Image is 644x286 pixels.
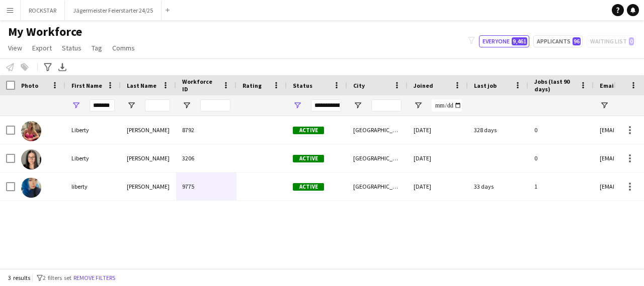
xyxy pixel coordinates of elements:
[32,43,52,52] span: Export
[200,99,230,111] input: Workforce ID Filter Input
[468,173,528,200] div: 33 days
[408,144,468,172] div: [DATE]
[347,144,408,172] div: [GEOGRAPHIC_DATA]
[58,41,86,54] a: Status
[528,144,594,172] div: 0
[600,101,609,110] button: Open Filter Menu
[71,82,102,89] span: First Name
[21,149,41,169] img: Liberty Gemmell
[468,116,528,144] div: 328 days
[371,99,401,111] input: City Filter Input
[512,37,527,45] span: 9,461
[65,144,121,172] div: Liberty
[4,41,26,54] a: View
[293,183,324,191] span: Active
[112,43,135,52] span: Comms
[8,43,22,52] span: View
[533,35,583,47] button: Applicants96
[21,121,41,141] img: Liberty Carr
[293,127,324,134] span: Active
[534,78,576,93] span: Jobs (last 90 days)
[121,116,176,144] div: [PERSON_NAME]
[62,43,82,52] span: Status
[21,82,38,89] span: Photo
[65,1,162,20] button: Jägermeister Feierstarter 24/25
[108,41,139,54] a: Comms
[353,82,365,89] span: City
[528,116,594,144] div: 0
[121,144,176,172] div: [PERSON_NAME]
[432,99,462,111] input: Joined Filter Input
[90,99,115,111] input: First Name Filter Input
[145,99,170,111] input: Last Name Filter Input
[127,82,156,89] span: Last Name
[28,41,56,54] a: Export
[347,116,408,144] div: [GEOGRAPHIC_DATA], [GEOGRAPHIC_DATA]
[176,173,236,200] div: 9775
[65,116,121,144] div: Liberty
[474,82,497,89] span: Last job
[408,116,468,144] div: [DATE]
[21,1,65,20] button: ROCKSTAR
[182,101,191,110] button: Open Filter Menu
[408,173,468,200] div: [DATE]
[182,78,218,93] span: Workforce ID
[293,101,302,110] button: Open Filter Menu
[42,61,54,73] app-action-btn: Advanced filters
[414,101,423,110] button: Open Filter Menu
[56,61,68,73] app-action-btn: Export XLSX
[71,101,80,110] button: Open Filter Menu
[243,82,262,89] span: Rating
[88,41,106,54] a: Tag
[293,82,312,89] span: Status
[65,173,121,200] div: liberty
[600,82,616,89] span: Email
[176,116,236,144] div: 8792
[479,35,529,47] button: Everyone9,461
[293,155,324,162] span: Active
[127,101,136,110] button: Open Filter Menu
[347,173,408,200] div: [GEOGRAPHIC_DATA]
[353,101,362,110] button: Open Filter Menu
[21,178,41,198] img: liberty smith
[528,173,594,200] div: 1
[573,37,581,45] span: 96
[71,272,117,283] button: Remove filters
[8,24,82,39] span: My Workforce
[176,144,236,172] div: 3206
[121,173,176,200] div: [PERSON_NAME]
[414,82,433,89] span: Joined
[43,274,71,281] span: 2 filters set
[92,43,102,52] span: Tag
